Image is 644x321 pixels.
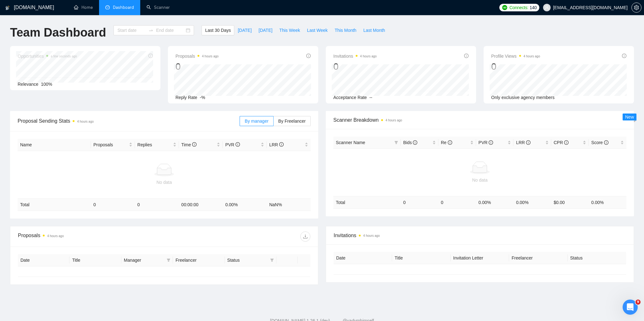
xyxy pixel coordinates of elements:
input: End date [156,27,185,34]
span: Bids [403,140,417,145]
span: Dashboard [113,5,134,10]
td: $ 0.00 [551,196,589,208]
span: -% [200,95,205,100]
button: download [300,231,310,242]
span: filter [270,258,274,262]
button: This Month [331,25,360,35]
span: Last Week [307,27,328,34]
span: Scanner Breakdown [333,116,626,124]
span: Replies [137,141,172,148]
div: 0 [175,61,219,73]
div: No data [20,179,308,186]
th: Date [334,252,392,264]
span: This Month [335,27,356,34]
span: Time [181,142,197,147]
div: 0 [491,61,540,73]
td: 0.00 % [476,196,514,208]
button: This Week [276,25,303,35]
td: 0 [91,199,135,211]
span: info-circle [306,54,311,58]
span: Connects: [509,4,528,11]
time: 4 hours ago [360,55,377,58]
img: upwork-logo.png [502,5,507,10]
div: 0 [333,61,377,73]
span: New [625,114,634,120]
span: Relevance [18,82,38,87]
span: info-circle [464,54,469,58]
span: Status [227,257,268,264]
time: 4 hours ago [363,234,380,237]
h1: Team Dashboard [10,25,106,40]
div: Proposals [18,231,164,242]
img: logo [5,3,10,13]
span: user [545,5,549,10]
input: Start date [117,27,146,34]
button: [DATE] [255,25,276,35]
th: Title [69,254,121,266]
span: Proposals [93,141,128,148]
button: Last Week [303,25,331,35]
span: info-circle [236,142,240,147]
td: 0.00 % [514,196,551,208]
span: 140 [530,4,536,11]
a: searchScanner [147,5,170,10]
button: Last Month [360,25,388,35]
span: info-circle [564,140,569,145]
td: 0.00 % [589,196,626,208]
span: 100% [41,82,52,87]
td: 0 [401,196,438,208]
span: This Week [279,27,300,34]
span: Only exclusive agency members [491,95,555,100]
td: Total [333,196,401,208]
th: Date [18,254,69,266]
span: -- [369,95,372,100]
a: homeHome [74,5,93,10]
span: Re [441,140,452,145]
a: setting [631,5,641,10]
td: NaN % [267,199,311,211]
span: info-circle [448,140,452,145]
button: [DATE] [234,25,255,35]
td: 00:00:00 [179,199,223,211]
span: download [301,234,310,239]
span: Proposal Sending Stats [18,117,240,125]
span: filter [394,141,398,144]
time: 4 hours ago [77,120,94,123]
span: LRR [516,140,530,145]
th: Freelancer [173,254,225,266]
span: 9 [636,300,641,305]
th: Replies [135,139,179,151]
th: Proposals [91,139,135,151]
th: Invitation Letter [451,252,509,264]
span: info-circle [526,140,530,145]
span: info-circle [622,54,626,58]
span: Invitations [333,52,377,60]
span: PVR [225,142,240,147]
time: 4 hours ago [524,55,540,58]
span: By manager [245,119,268,124]
th: Freelancer [509,252,568,264]
th: Manager [121,254,173,266]
span: info-circle [192,142,197,147]
button: setting [631,3,641,13]
th: Title [392,252,451,264]
time: 4 hours ago [47,234,64,238]
span: [DATE] [258,27,272,34]
span: setting [632,5,641,10]
span: [DATE] [238,27,252,34]
td: 0 [438,196,476,208]
span: Manager [124,257,164,264]
span: filter [393,138,399,147]
td: 0 [135,199,179,211]
th: Status [568,252,626,264]
span: to [148,28,153,33]
span: Acceptance Rate [333,95,367,100]
span: filter [269,255,275,265]
time: 4 hours ago [202,55,219,58]
iframe: Intercom live chat [623,300,638,315]
span: Proposals [175,52,219,60]
span: info-circle [604,140,608,145]
span: Scanner Name [336,140,365,145]
time: 4 hours ago [386,119,402,122]
span: dashboard [105,5,110,9]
